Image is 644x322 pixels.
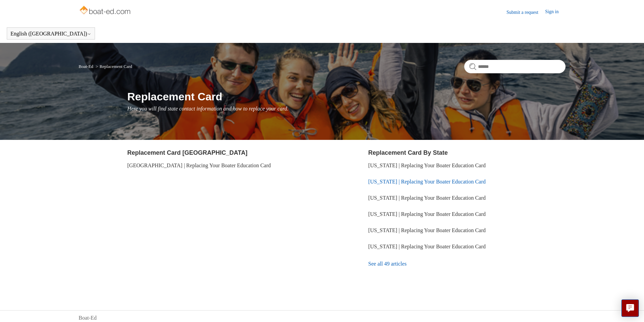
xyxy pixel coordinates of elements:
a: [US_STATE] | Replacing Your Boater Education Card [368,244,485,249]
a: [US_STATE] | Replacing Your Boater Education Card [368,195,485,201]
a: [GEOGRAPHIC_DATA] | Replacing Your Boater Education Card [127,163,271,168]
a: Submit a request [506,9,545,16]
input: Search [464,60,566,73]
li: Boat-Ed [79,64,95,69]
a: Replacement Card By State [368,149,448,156]
a: Boat-Ed [79,314,97,322]
a: See all 49 articles [368,255,565,273]
img: Boat-Ed Help Center home page [79,4,133,18]
a: [US_STATE] | Replacing Your Boater Education Card [368,211,485,217]
a: [US_STATE] | Replacing Your Boater Education Card [368,227,485,233]
a: Replacement Card [GEOGRAPHIC_DATA] [127,149,247,156]
h1: Replacement Card [127,89,566,105]
a: Boat-Ed [79,64,93,69]
li: Replacement Card [94,64,132,69]
button: English ([GEOGRAPHIC_DATA]) [10,31,91,37]
p: Here you will find state contact information and how to replace your card. [127,105,566,113]
a: [US_STATE] | Replacing Your Boater Education Card [368,163,485,168]
a: Sign in [545,8,565,16]
a: [US_STATE] | Replacing Your Boater Education Card [368,179,485,184]
button: Live chat [621,299,639,317]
